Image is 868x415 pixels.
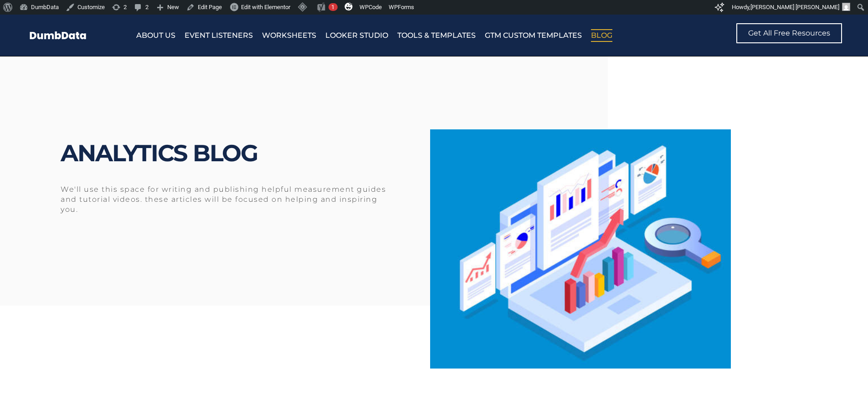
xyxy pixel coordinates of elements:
[241,4,290,10] span: Edit with Elementor
[61,135,456,171] h1: Analytics Blog
[262,29,316,42] a: Worksheets
[325,29,388,42] a: Looker Studio
[485,29,582,42] a: GTM Custom Templates
[344,2,353,10] img: svg+xml;base64,PHN2ZyB4bWxucz0iaHR0cDovL3d3dy53My5vcmcvMjAwMC9zdmciIHZpZXdCb3g9IjAgMCAzMiAzMiI+PG...
[748,30,830,37] span: Get All Free Resources
[136,29,677,42] nav: Menu
[397,29,476,42] a: Tools & Templates
[750,4,839,10] span: [PERSON_NAME] [PERSON_NAME]
[331,4,334,10] span: 1
[136,29,175,42] a: About Us
[61,184,387,215] h6: We'll use this space for writing and publishing helpful measurement guides and tutorial videos. t...
[591,29,612,42] a: Blog
[185,29,253,42] a: Event Listeners
[736,23,842,43] a: Get All Free Resources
